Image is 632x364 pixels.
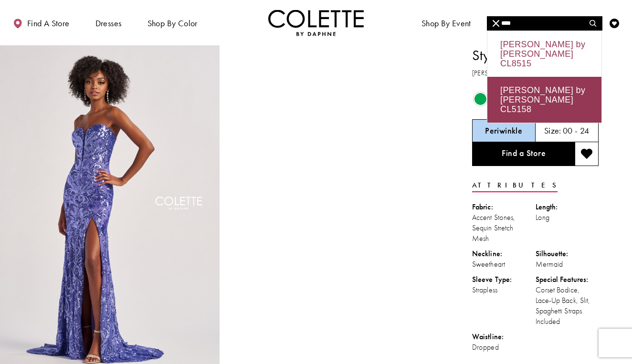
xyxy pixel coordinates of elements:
div: Long [536,212,599,223]
h5: 00 - 24 [563,126,590,135]
span: Shop By Event [421,19,471,28]
span: Shop by color [147,19,198,28]
video: Style CL8680 Colette by Daphne #1 autoplay loop mute video [224,45,444,155]
div: Search form [487,16,602,31]
div: Silhouette: [536,249,599,259]
div: Emerald [472,91,489,107]
div: Mermaid [536,259,599,270]
input: Search [487,16,602,31]
a: Check Wishlist [607,10,621,36]
h5: Chosen color [485,126,522,135]
a: Visit Home Page [268,10,364,36]
a: Find a Store [472,142,575,166]
div: Neckline: [472,249,536,259]
span: Find a store [27,19,70,28]
div: [PERSON_NAME] by [PERSON_NAME] CL5158 [487,77,601,123]
span: Dresses [93,10,124,36]
div: Accent Stones, Sequin Stretch Mesh [472,212,536,244]
span: Shop By Event [419,10,474,36]
div: Length: [536,202,599,212]
div: Fabric: [472,202,536,212]
span: Shop by color [145,10,200,36]
a: Toggle search [586,10,600,36]
button: Add to wishlist [575,142,599,166]
a: Find a store [11,10,72,36]
div: Sweetheart [472,259,536,270]
h3: [PERSON_NAME] by [PERSON_NAME] [472,68,599,79]
div: Corset Bodice, Lace-Up Back, Slit, Spaghetti Straps Included [536,285,599,327]
span: Size: [544,125,561,136]
button: Submit Search [583,16,602,31]
div: [PERSON_NAME] by [PERSON_NAME] CL8515 [487,31,601,77]
div: Strapless [472,285,536,295]
span: Dresses [95,19,122,28]
h1: Style CL8680 [472,45,599,65]
img: Colette by Daphne [268,10,364,36]
button: Close Search [487,16,506,31]
div: Product color controls state depends on size chosen [472,90,599,108]
a: Attributes [472,178,558,192]
div: Dropped [472,342,536,353]
div: Special Features: [536,274,599,285]
div: Waistline: [472,332,536,342]
a: Meet the designer [495,10,565,36]
div: Sleeve Type: [472,274,536,285]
